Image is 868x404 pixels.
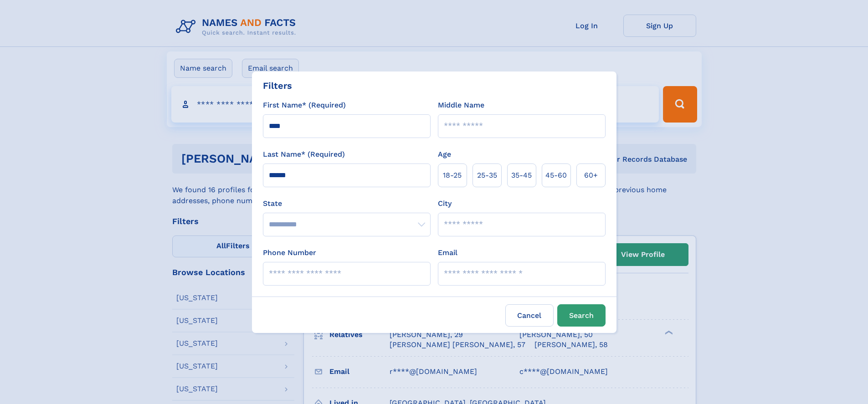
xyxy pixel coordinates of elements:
span: 18‑25 [443,170,462,181]
label: City [438,198,452,209]
label: Age [438,149,451,160]
label: Middle Name [438,100,484,111]
span: 35‑45 [511,170,532,181]
label: Cancel [505,304,554,327]
label: First Name* (Required) [263,100,346,111]
span: 45‑60 [545,170,567,181]
span: 60+ [584,170,598,181]
label: Last Name* (Required) [263,149,345,160]
label: Phone Number [263,247,316,258]
div: Filters [263,79,292,92]
label: State [263,198,431,209]
button: Search [557,304,606,327]
span: 25‑35 [477,170,497,181]
label: Email [438,247,457,258]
